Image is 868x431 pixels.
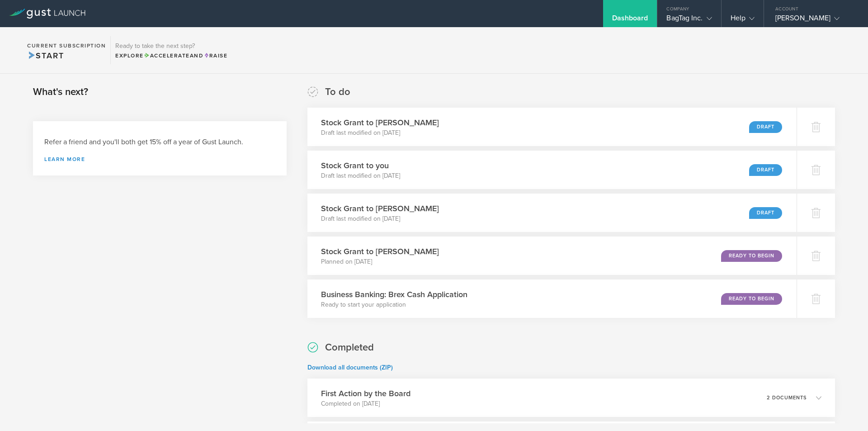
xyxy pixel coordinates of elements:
div: Help [731,14,755,27]
div: BagTag Inc. [666,14,712,27]
iframe: Chat Widget [823,388,868,431]
div: [PERSON_NAME] [775,14,852,27]
div: Dashboard [612,14,648,27]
